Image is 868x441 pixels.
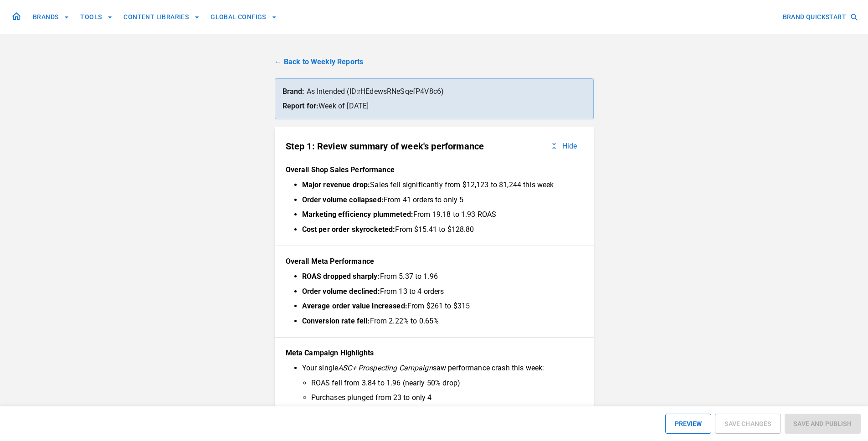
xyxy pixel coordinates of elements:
li: Purchases plunged from 23 to only 4 [311,393,575,403]
p: Overall Shop Sales Performance [286,165,583,175]
li: From $261 to $315 [302,302,575,311]
button: TOOLS [77,9,116,26]
b: Order volume collapsed: [302,195,384,204]
li: From $15.41 to $128.80 [302,225,575,235]
b: ROAS dropped sharply: [302,272,380,281]
p: As Intended (ID: rHEdewsRNeSqefP4V8c6 ) [282,86,586,97]
b: Conversion rate fell: [302,317,370,325]
li: Your single saw performance crash this week: [302,364,575,373]
button: GLOBAL CONFIGS [207,9,281,26]
p: Hide [562,142,577,150]
li: From 13 to 4 orders [302,287,575,297]
li: From 5.37 to 1.96 [302,272,575,282]
a: ← Back to Weekly Reports [275,56,594,67]
li: ROAS fell from 3.84 to 1.96 (nearly 50% drop) [311,379,575,388]
button: CONTENT LIBRARIES [120,9,203,26]
p: Meta Campaign Highlights [286,349,583,358]
button: BRAND QUICKSTART [779,9,861,26]
b: Average order value increased: [302,302,407,310]
li: From 41 orders to only 5 [302,195,575,205]
button: PREVIEW [665,414,711,434]
strong: Report for: [282,102,319,110]
b: Order volume declined: [302,287,380,296]
p: Step 1: Review summary of week's performance [286,141,484,152]
b: Major revenue drop: [302,180,370,189]
em: ASC+ Prospecting Campaign [338,364,433,372]
li: From 19.18 to 1.93 ROAS [302,210,575,220]
button: BRANDS [29,9,73,26]
strong: Brand: [282,87,305,96]
p: Week of [DATE] [282,101,586,112]
button: Hide [544,138,583,154]
b: Marketing efficiency plummeted: [302,210,413,219]
li: From 2.22% to 0.65% [302,317,575,326]
p: Overall Meta Performance [286,257,583,267]
b: Cost per order skyrocketed: [302,225,395,234]
li: Sales fell significantly from $12,123 to $1,244 this week [302,180,575,190]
